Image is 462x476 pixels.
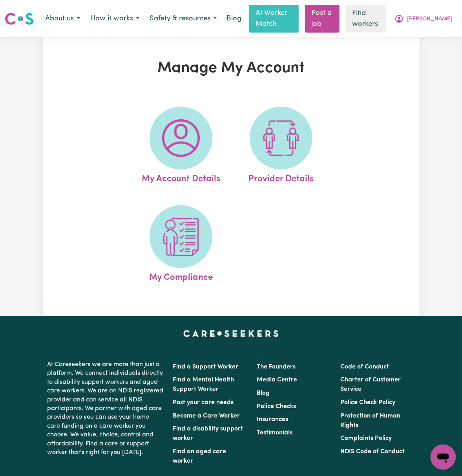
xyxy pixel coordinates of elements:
a: Post a job [305,5,340,33]
h1: Manage My Account [110,59,352,78]
button: About us [40,11,85,27]
a: Police Checks [257,403,296,410]
a: Find a Support Worker [173,364,238,370]
a: Become a Care Worker [173,413,240,419]
span: [PERSON_NAME] [407,15,452,24]
a: Blog [257,390,270,396]
a: Testimonials [257,430,292,436]
a: Blog [222,10,246,27]
a: Provider Details [233,107,329,186]
a: NDIS Code of Conduct [340,449,405,455]
a: Protection of Human Rights [340,413,400,429]
button: My Account [389,11,457,27]
a: Complaints Policy [340,435,392,441]
button: How it works [85,11,144,27]
span: Provider Details [248,170,314,186]
span: My Account Details [142,170,221,186]
a: AI Worker Match [249,5,299,33]
a: Careseekers home page [183,330,279,337]
a: Code of Conduct [340,364,389,370]
a: Media Centre [257,377,297,383]
p: At Careseekers we are more than just a platform. We connect individuals directly to disability su... [47,357,164,460]
a: Charter of Customer Service [340,377,401,392]
a: Find workers [346,5,386,33]
img: Careseekers logo [5,12,34,26]
a: My Account Details [133,107,229,186]
a: Find an aged care worker [173,449,226,464]
a: Insurances [257,416,288,423]
a: My Compliance [133,205,229,285]
a: The Founders [257,364,296,370]
iframe: Button to launch messaging window [431,445,456,470]
a: Careseekers logo [5,10,34,28]
a: Police Check Policy [340,399,395,406]
a: Post your care needs [173,399,234,406]
a: Find a disability support worker [173,426,243,441]
a: Find a Mental Health Support Worker [173,377,234,392]
span: My Compliance [149,268,213,285]
button: Safety & resources [144,11,222,27]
